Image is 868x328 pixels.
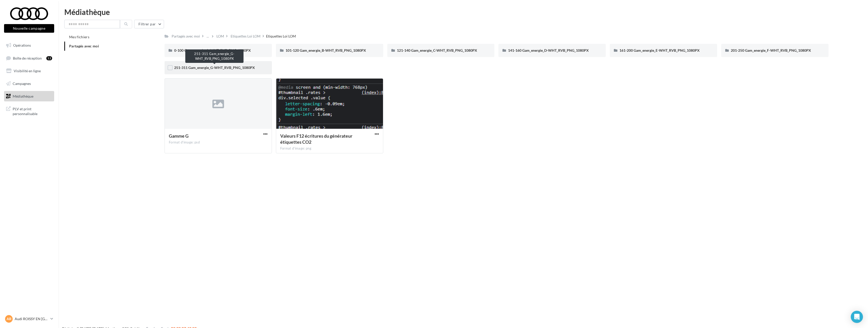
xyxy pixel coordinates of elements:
button: Nouvelle campagne [4,24,54,33]
span: PLV et print personnalisable [13,105,52,116]
div: 12 [46,56,52,60]
span: Gamme G [169,133,189,139]
span: 251-311 Gam_energie_G-WHT_RVB_PNG_1080PX [174,65,255,70]
div: Open Intercom Messenger [851,311,863,323]
span: Boîte de réception [13,56,42,60]
a: AR Audi ROISSY EN [GEOGRAPHIC_DATA] [4,314,54,324]
a: Visibilité en ligne [3,66,55,76]
a: PLV et print personnalisable [3,103,55,118]
span: Opérations [13,43,31,47]
span: 141-160 Gam_energie_D-WHT_RVB_PNG_1080PX [508,48,589,52]
span: Mes fichiers [69,35,89,39]
p: Audi ROISSY EN [GEOGRAPHIC_DATA] [15,316,48,321]
span: Visibilité en ligne [14,69,41,73]
div: Médiathèque [64,8,862,16]
span: 161-200 Gam_energie_E-WHT_RVB_PNG_1080PX [619,48,700,52]
span: Partagés avec moi [69,44,99,48]
span: 101-120 Gam_energie_B-WHT_RVB_PNG_1080PX [286,48,366,52]
a: Médiathèque [3,91,55,102]
div: Etiquettes Loi LOM [266,34,296,39]
div: 251-311 Gam_energie_G-WHT_RVB_PNG_1080PX [185,49,244,63]
span: Campagnes [13,81,31,86]
span: Valeurs F12 écritures du générateur étiquettes CO2 [280,133,352,145]
div: Format d'image: psd [169,140,268,145]
span: 201-250 Gam_energie_F-WHT_RVB_PNG_1080PX [731,48,811,52]
span: Médiathèque [13,94,33,98]
a: Campagnes [3,78,55,89]
div: Format d'image: png [280,146,379,151]
div: Partagés avec moi [172,34,200,39]
a: Boîte de réception12 [3,53,55,64]
a: Opérations [3,40,55,51]
span: AR [7,316,11,321]
div: LOM [216,34,224,39]
div: Etiquettes Loi LOM [231,34,260,39]
button: Filtrer par [134,20,164,28]
span: 0-100 Gam_energie_A-WHT_RVB_PNG_1080PX [174,48,251,52]
span: 121-140 Gam_energie_C-WHT_RVB_PNG_1080PX [397,48,477,52]
div: ... [206,33,210,40]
